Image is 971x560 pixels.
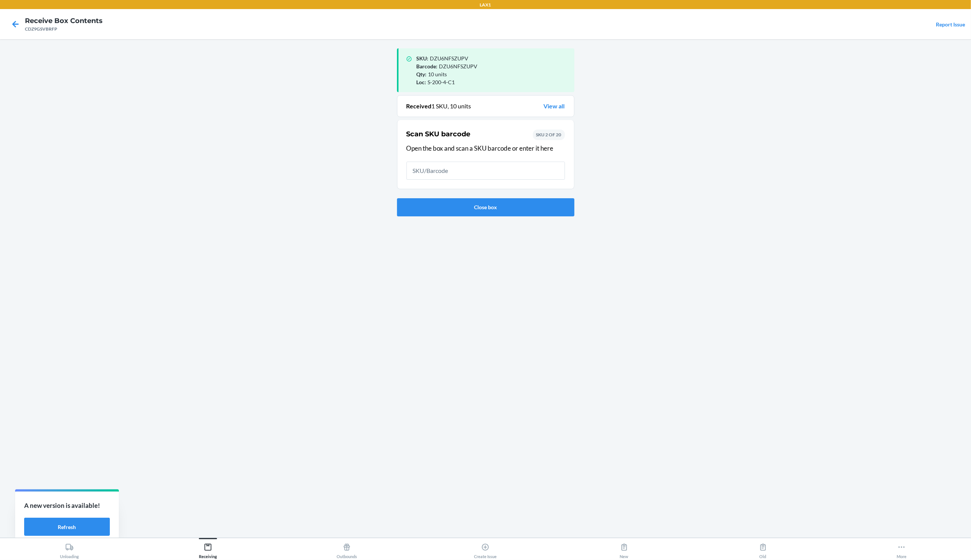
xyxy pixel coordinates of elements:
[936,21,965,28] a: Report Issue
[759,540,767,559] div: Old
[416,538,555,559] button: Create Issue
[428,71,447,77] span: 10 units
[897,540,906,559] div: More
[474,540,497,559] div: Create Issue
[60,540,79,559] div: Unloading
[139,538,278,559] button: Receiving
[417,55,429,62] span: SKU :
[555,538,694,559] button: New
[337,540,357,559] div: Outbounds
[439,63,478,69] span: DZU6NFSZUPV
[406,143,565,153] p: Open the box and scan a SKU barcode or enter it here
[406,129,471,139] h2: Scan SKU barcode
[694,538,833,559] button: Old
[620,540,629,559] div: New
[417,63,438,69] span: Barcode :
[430,55,469,62] span: DZU6NFSZUPV
[536,131,562,138] p: SKU 2 OF 20
[480,2,491,8] p: LAX1
[397,198,574,216] button: Close box
[417,79,426,85] span: Loc :
[277,538,416,559] button: Outbounds
[428,79,455,85] span: S-200-4-C1
[24,518,110,536] button: Refresh
[417,71,427,77] span: Qty :
[544,102,565,111] a: View all
[199,540,217,559] div: Receiving
[25,26,103,32] div: CDZ9GSVBRFP
[24,501,110,511] p: A new version is available!
[25,16,103,26] h4: Receive Box Contents
[832,538,971,559] button: More
[406,102,432,110] span: Received
[406,162,565,180] input: SKU/Barcode
[406,102,471,111] p: 1 SKU, 10 units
